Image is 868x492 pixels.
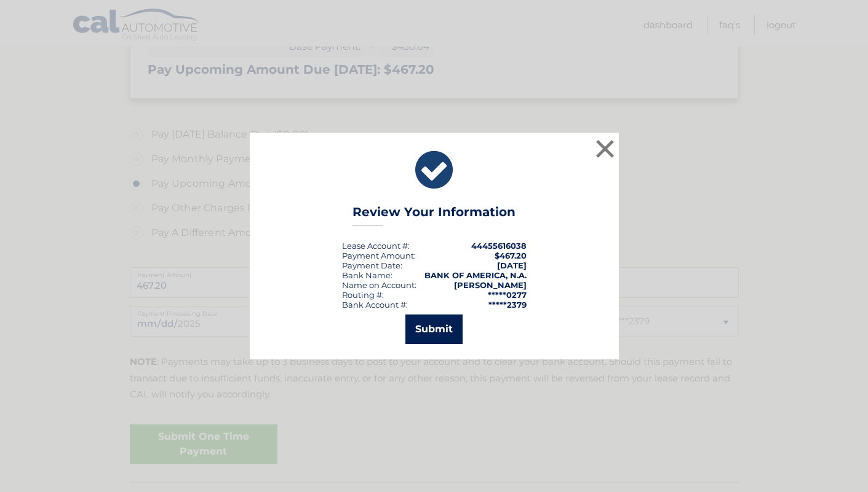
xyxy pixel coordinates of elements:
[497,260,527,270] span: [DATE]
[342,241,410,251] div: Lease Account #:
[471,241,527,251] strong: 44455616038
[342,260,402,270] div: :
[342,280,416,290] div: Name on Account:
[495,251,527,260] span: $467.20
[405,314,463,344] button: Submit
[352,205,516,226] h3: Review Your Information
[342,300,408,310] div: Bank Account #:
[454,280,527,290] strong: [PERSON_NAME]
[342,251,416,260] div: Payment Amount:
[342,260,400,270] span: Payment Date
[342,270,392,280] div: Bank Name:
[424,270,527,280] strong: BANK OF AMERICA, N.A.
[593,136,618,161] button: ×
[342,290,384,300] div: Routing #:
